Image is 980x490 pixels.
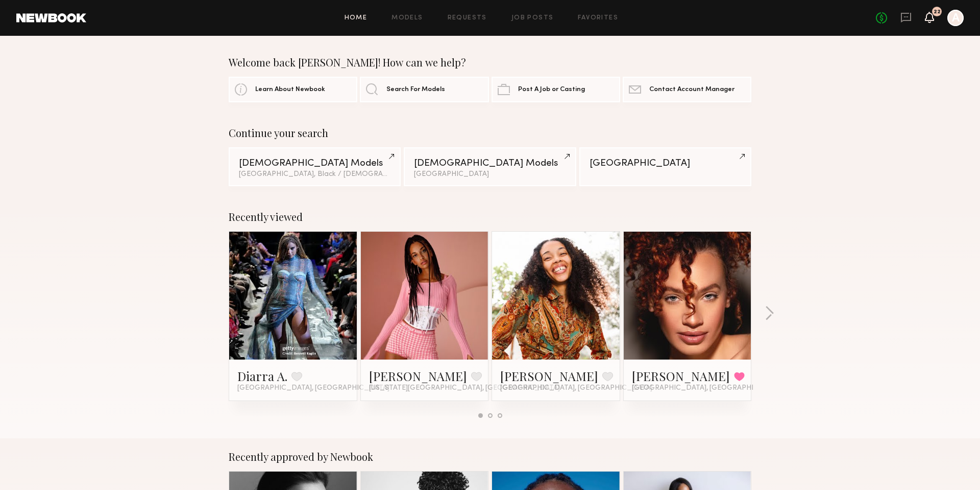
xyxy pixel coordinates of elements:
[934,9,941,15] div: 22
[239,159,390,168] div: [DEMOGRAPHIC_DATA] Models
[511,15,554,21] a: Job Posts
[255,86,325,93] span: Learn About Newbook
[239,171,390,178] div: [GEOGRAPHIC_DATA], Black / [DEMOGRAPHIC_DATA]
[578,15,618,21] a: Favorites
[518,86,585,93] span: Post A Job or Casting
[947,10,964,26] a: A
[369,368,467,384] a: [PERSON_NAME]
[229,451,751,463] div: Recently approved by Newbook
[229,56,751,69] div: Welcome back [PERSON_NAME]! How can we help?
[360,77,488,102] a: Search For Models
[229,147,401,186] a: [DEMOGRAPHIC_DATA] Models[GEOGRAPHIC_DATA], Black / [DEMOGRAPHIC_DATA]
[345,15,367,21] a: Home
[404,147,576,186] a: [DEMOGRAPHIC_DATA] Models[GEOGRAPHIC_DATA]
[500,384,652,392] span: [GEOGRAPHIC_DATA], [GEOGRAPHIC_DATA]
[590,159,741,168] div: [GEOGRAPHIC_DATA]
[579,147,751,186] a: [GEOGRAPHIC_DATA]
[649,86,734,93] span: Contact Account Manager
[391,15,423,21] a: Models
[414,171,566,178] div: [GEOGRAPHIC_DATA]
[229,211,751,223] div: Recently viewed
[229,127,751,139] div: Continue your search
[386,86,445,93] span: Search For Models
[237,384,389,392] span: [GEOGRAPHIC_DATA], [GEOGRAPHIC_DATA]
[369,384,560,392] span: [US_STATE][GEOGRAPHIC_DATA], [GEOGRAPHIC_DATA]
[623,77,751,102] a: Contact Account Manager
[492,77,620,102] a: Post A Job or Casting
[414,159,566,168] div: [DEMOGRAPHIC_DATA] Models
[500,368,598,384] a: [PERSON_NAME]
[229,77,357,102] a: Learn About Newbook
[632,368,730,384] a: [PERSON_NAME]
[448,15,487,21] a: Requests
[632,384,784,392] span: [GEOGRAPHIC_DATA], [GEOGRAPHIC_DATA]
[237,368,287,384] a: Diarra A.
